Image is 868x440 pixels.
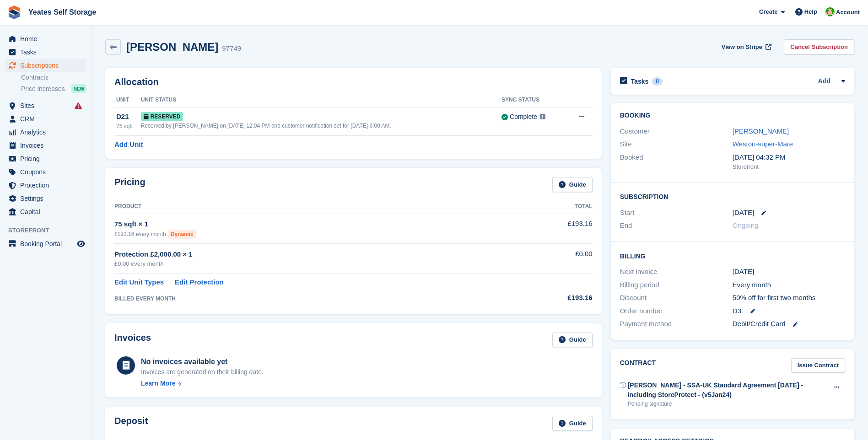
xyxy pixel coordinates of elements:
[620,192,845,201] h2: Subscription
[75,102,82,109] i: Smart entry sync failures have occurred
[784,39,854,54] a: Cancel Subscription
[20,192,75,205] span: Settings
[552,333,593,348] a: Guide
[114,230,504,239] div: £193.16 every month
[733,280,845,290] div: Every month
[114,77,593,87] h2: Allocation
[114,140,143,150] a: Add Unit
[20,237,75,250] span: Booking Portal
[733,140,793,148] a: Weston-super-Mare
[5,46,86,59] a: menu
[5,32,86,45] a: menu
[141,93,501,107] th: Unit Status
[620,251,845,260] h2: Billing
[141,367,264,377] div: Invoices are generated on their billing date.
[21,73,86,82] a: Contracts
[114,219,504,230] div: 75 sqft × 1
[5,205,86,218] a: menu
[504,199,592,214] th: Total
[5,166,86,178] a: menu
[620,139,733,150] div: Site
[5,113,86,125] a: menu
[116,112,141,122] div: D21
[552,177,593,192] a: Guide
[540,114,545,119] img: icon-info-grey-7440780725fd019a000dd9b08b2336e03edf1995a4989e88bcd33f0948082b44.svg
[141,112,183,121] span: Reserved
[733,162,845,172] div: Storefront
[836,8,860,17] span: Account
[620,358,656,373] h2: Contract
[818,76,830,87] a: Add
[733,306,741,317] span: D3
[804,7,817,16] span: Help
[733,127,789,135] a: [PERSON_NAME]
[628,381,828,400] div: [PERSON_NAME] - SSA-UK Standard Agreement [DATE] - including StoreProtect - (v5Jan24)
[114,295,504,303] div: BILLED EVERY MONTH
[620,152,733,172] div: Booked
[114,277,164,288] a: Edit Unit Types
[21,85,65,93] span: Price increases
[114,249,504,260] div: Protection £2,000.00 × 1
[620,220,733,231] div: End
[20,99,75,112] span: Sites
[722,43,762,52] span: View on Stripe
[75,238,86,249] a: Preview store
[733,293,845,303] div: 50% off for first two months
[114,199,504,214] th: Product
[628,400,828,408] div: Pending signature
[168,230,196,239] div: Dynamic
[114,177,146,192] h2: Pricing
[20,205,75,218] span: Capital
[20,113,75,125] span: CRM
[620,126,733,137] div: Customer
[631,77,649,86] h2: Tasks
[825,7,835,16] img: Angela Field
[552,416,593,431] a: Guide
[5,152,86,165] a: menu
[222,43,241,54] div: 97749
[620,293,733,303] div: Discount
[20,166,75,178] span: Coupons
[114,333,151,348] h2: Invoices
[733,267,845,277] div: [DATE]
[141,356,264,367] div: No invoices available yet
[620,112,845,119] h2: Booking
[510,112,537,122] div: Complete
[5,139,86,152] a: menu
[20,179,75,192] span: Protection
[504,244,592,274] td: £0.00
[175,277,224,288] a: Edit Protection
[504,293,592,303] div: £193.16
[733,152,845,163] div: [DATE] 04:32 PM
[620,280,733,290] div: Billing period
[501,93,565,107] th: Sync Status
[8,226,91,235] span: Storefront
[620,267,733,277] div: Next invoice
[141,379,175,388] div: Learn More
[114,93,141,107] th: Unit
[114,416,148,431] h2: Deposit
[5,126,86,139] a: menu
[20,59,75,72] span: Subscriptions
[5,192,86,205] a: menu
[5,99,86,112] a: menu
[718,39,773,54] a: View on Stripe
[25,5,100,20] a: Yeates Self Storage
[791,358,845,373] a: Issue Contract
[21,84,86,94] a: Price increases NEW
[733,319,845,329] div: Debit/Credit Card
[652,77,663,86] div: 0
[7,5,21,19] img: stora-icon-8386f47178a22dfd0bd8f6a31ec36ba5ce8667c1dd55bd0f319d3a0aa187defe.svg
[733,208,754,218] time: 2025-08-28 23:00:00 UTC
[20,126,75,139] span: Analytics
[20,139,75,152] span: Invoices
[126,41,218,53] h2: [PERSON_NAME]
[141,122,501,130] div: Reserved by [PERSON_NAME] on [DATE] 12:04 PM and customer notification set for [DATE] 6:00 AM.
[620,208,733,218] div: Start
[5,179,86,192] a: menu
[5,237,86,250] a: menu
[759,7,777,16] span: Create
[5,59,86,72] a: menu
[114,259,504,268] div: £0.00 every month
[71,84,86,93] div: NEW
